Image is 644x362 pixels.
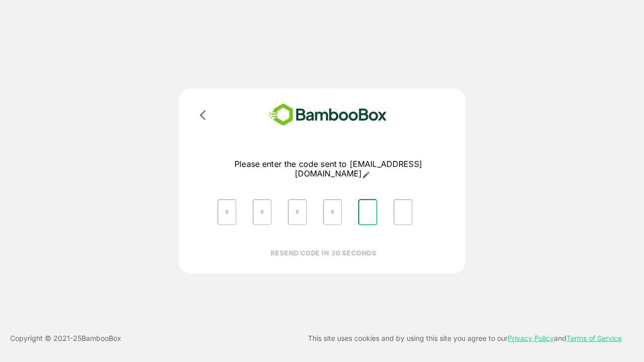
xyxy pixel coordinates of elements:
a: Privacy Policy [508,334,554,342]
a: Terms of Service [567,334,622,342]
input: Please enter OTP character 1 [217,199,236,225]
input: Please enter OTP character 4 [323,199,342,225]
input: Please enter OTP character 3 [288,199,307,225]
p: Copyright © 2021- 25 BambooBox [10,332,121,344]
input: Please enter OTP character 5 [358,199,377,225]
p: Please enter the code sent to [EMAIL_ADDRESS][DOMAIN_NAME] [209,159,447,179]
img: bamboobox [254,101,401,129]
input: Please enter OTP character 6 [393,199,413,225]
p: This site uses cookies and by using this site you agree to our and [308,332,622,344]
input: Please enter OTP character 2 [253,199,272,225]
